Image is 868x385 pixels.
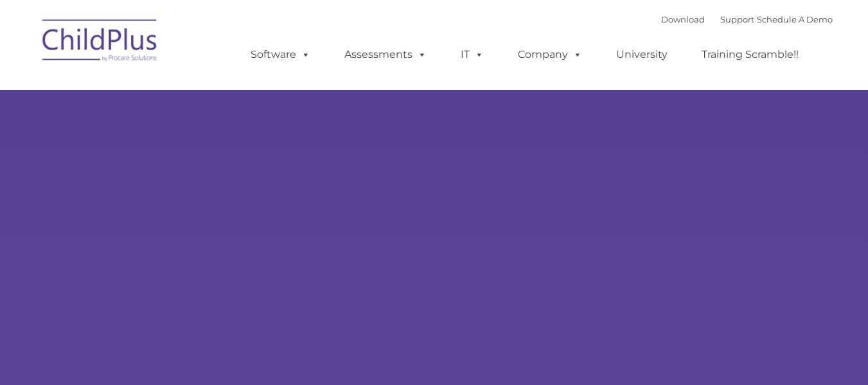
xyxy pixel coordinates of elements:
[448,42,497,67] a: IT
[757,14,833,24] a: Schedule A Demo
[661,14,705,24] a: Download
[505,42,595,67] a: Company
[332,42,439,67] a: Assessments
[661,14,833,24] font: |
[689,42,811,67] a: Training Scramble!!
[720,14,754,24] a: Support
[36,10,164,75] img: ChildPlus by Procare Solutions
[238,42,323,67] a: Software
[603,42,680,67] a: University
